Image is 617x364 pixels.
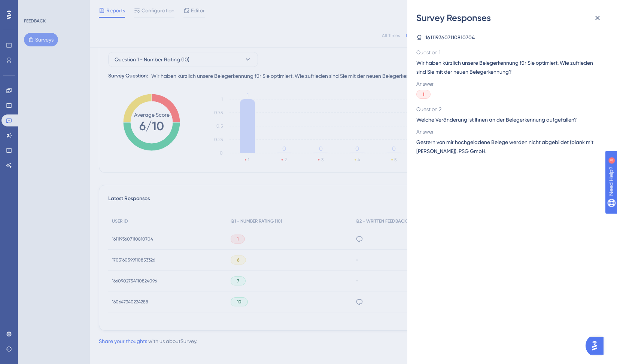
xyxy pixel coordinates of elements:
span: Need Help? [18,2,47,11]
div: Survey Responses [416,12,608,24]
span: Wir haben kürzlich unsere Belegerkennung für Sie optimiert. Wie zufrieden sind Sie mit der neuen ... [416,58,602,76]
span: 1 [423,91,424,97]
iframe: UserGuiding AI Assistant Launcher [586,334,608,357]
div: 3 [52,4,54,10]
span: Question 1 [416,48,602,57]
span: Answer [416,127,602,136]
span: Gestern von mir hochgeladene Belege werden nicht abgebildet (blank mit [PERSON_NAME]). PSG GmbH. [416,138,602,156]
span: Question 2 [416,105,602,114]
span: Welche Veränderung ist Ihnen an der Belegerkennung aufgefallen? [416,115,602,124]
span: Answer [416,79,602,88]
span: 1611193607110810704 [425,33,475,42]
